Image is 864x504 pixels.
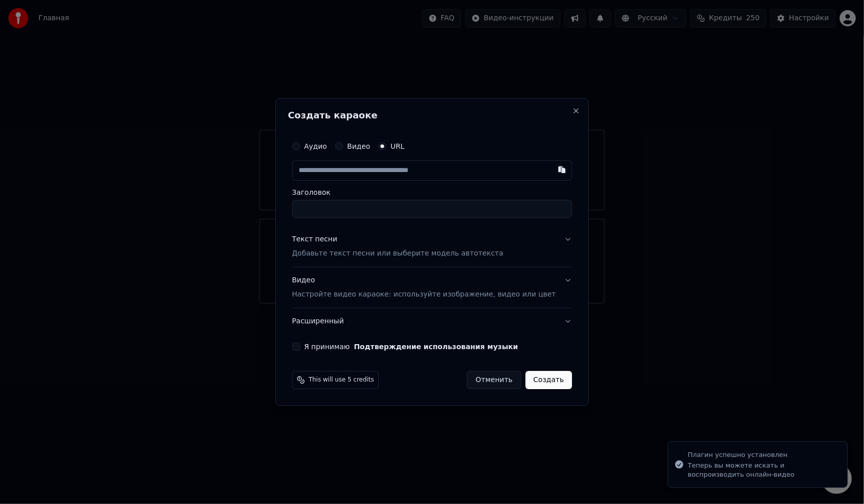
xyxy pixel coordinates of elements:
[304,343,518,350] label: Я принимаю
[292,267,572,308] button: ВидеоНастройте видео караоке: используйте изображение, видео или цвет
[292,248,504,259] p: Добавьте текст песни или выберите модель автотекста
[354,343,518,350] button: Я принимаю
[292,289,556,300] p: Настройте видео караоке: используйте изображение, видео или цвет
[525,371,572,389] button: Создать
[292,226,572,267] button: Текст песниДобавьте текст песни или выберите модель автотекста
[391,143,405,150] label: URL
[288,111,576,120] h2: Создать караоке
[292,275,556,300] div: Видео
[347,143,371,150] label: Видео
[304,143,327,150] label: Аудио
[467,371,521,389] button: Отменить
[292,189,572,196] label: Заголовок
[292,234,338,244] div: Текст песни
[292,308,572,334] button: Расширенный
[309,376,374,384] span: This will use 5 credits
